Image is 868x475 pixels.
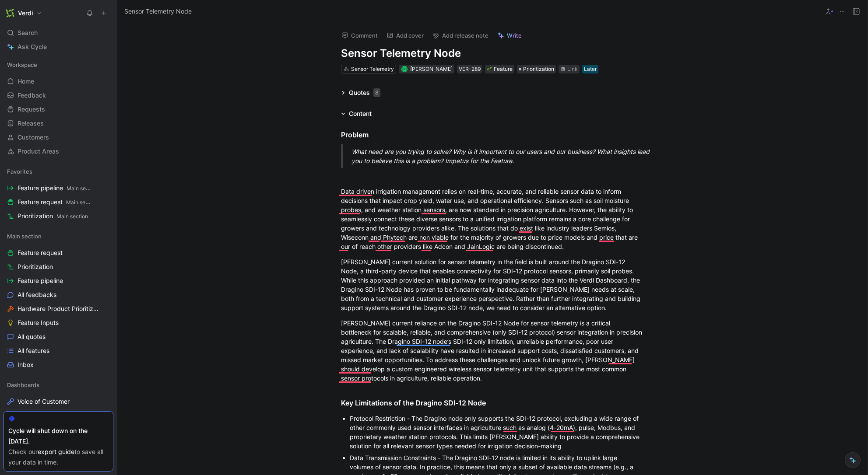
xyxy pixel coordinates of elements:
[4,196,113,209] a: Feature requestMain section
[410,66,453,72] span: [PERSON_NAME]
[8,426,109,447] div: Cycle will shut down on the [DATE].
[4,302,113,315] a: Hardware Product Prioritization
[18,262,53,271] span: Prioritization
[567,65,578,73] div: Link
[341,129,644,140] div: Problem
[350,414,644,451] div: Protocol Restriction - The Dragino node only supports the SDI-12 protocol, excluding a wide range...
[18,133,49,142] span: Customers
[66,199,98,206] span: Main section
[402,66,407,71] div: R
[4,117,113,130] a: Releases
[18,397,70,406] span: Voice of Customer
[4,378,113,464] div: DashboardsVoice of CustomerProduct satisfactionTrendsFeature viewCustomer view
[7,232,42,241] span: Main section
[4,210,113,223] a: PrioritizationMain section
[4,58,113,71] div: Workspace
[18,119,44,128] span: Releases
[18,318,59,327] span: Feature Inputs
[341,257,644,312] div: [PERSON_NAME] current solution for sensor telemetry in the field is built around the Dragino SDI-...
[4,182,113,195] a: Feature pipelineMain section
[351,147,654,165] div: What need are you trying to solve? Why is it important to our users and our business? What insigh...
[18,105,45,114] span: Requests
[6,9,14,17] img: Verdi
[4,316,113,329] a: Feature Inputs
[18,360,34,369] span: Inbox
[4,330,113,343] a: All quotes
[523,65,554,73] span: Prioritization
[487,66,492,72] img: 🌱
[18,77,34,86] span: Home
[4,344,113,357] a: All features
[485,65,514,73] div: 🌱Feature
[517,65,556,73] div: Prioritization
[349,108,372,119] div: Content
[4,274,113,287] a: Feature pipeline
[18,332,46,341] span: All quotes
[18,346,49,355] span: All features
[18,42,47,52] span: Ask Cycle
[8,447,109,468] div: Check our to save all your data in time.
[56,213,88,220] span: Main section
[4,358,113,371] a: Inbox
[4,145,113,158] a: Product Areas
[4,230,113,243] div: Main section
[4,89,113,102] a: Feedback
[584,65,597,73] div: Later
[18,147,59,156] span: Product Areas
[429,29,492,42] button: Add release note
[38,448,74,455] a: export guide
[18,9,33,17] h1: Verdi
[351,65,394,73] div: Sensor Telemetry
[18,248,63,257] span: Feature request
[341,318,644,383] div: [PERSON_NAME] current reliance on the Dragino SDI-12 Node for sensor telemetry is a critical bott...
[337,108,375,119] div: Content
[4,7,44,19] button: VerdiVerdi
[487,65,513,73] div: Feature
[4,26,113,39] div: Search
[7,381,39,389] span: Dashboards
[7,167,32,176] span: Favorites
[4,75,113,88] a: Home
[4,246,113,259] a: Feature request
[18,198,92,207] span: Feature request
[493,29,526,42] button: Write
[18,212,88,221] span: Prioritization
[4,131,113,144] a: Customers
[349,87,380,98] div: Quotes
[337,29,382,42] button: Comment
[341,187,644,251] div: Data driven irrigation management relies on real-time, accurate, and reliable sensor data to info...
[4,103,113,116] a: Requests
[383,29,428,42] button: Add cover
[373,88,380,97] div: 8
[18,304,102,313] span: Hardware Product Prioritization
[124,6,192,17] span: Sensor Telemetry Node
[4,288,113,301] a: All feedbacks
[18,290,56,299] span: All feedbacks
[4,409,113,422] a: Product satisfaction
[67,185,98,192] span: Main section
[18,184,92,193] span: Feature pipeline
[18,276,63,285] span: Feature pipeline
[4,165,113,178] div: Favorites
[507,31,522,39] span: Write
[18,28,38,38] span: Search
[459,65,481,73] div: VER-289
[4,378,113,391] div: Dashboards
[4,230,113,371] div: Main sectionFeature requestPrioritizationFeature pipelineAll feedbacksHardware Product Prioritiza...
[341,398,644,408] div: Key Limitations of the Dragino SDI-12 Node
[4,395,113,408] a: Voice of Customer
[7,60,37,69] span: Workspace
[337,87,384,98] div: Quotes8
[4,260,113,273] a: Prioritization
[4,40,113,53] a: Ask Cycle
[341,46,644,60] h1: Sensor Telemetry Node
[18,91,46,100] span: Feedback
